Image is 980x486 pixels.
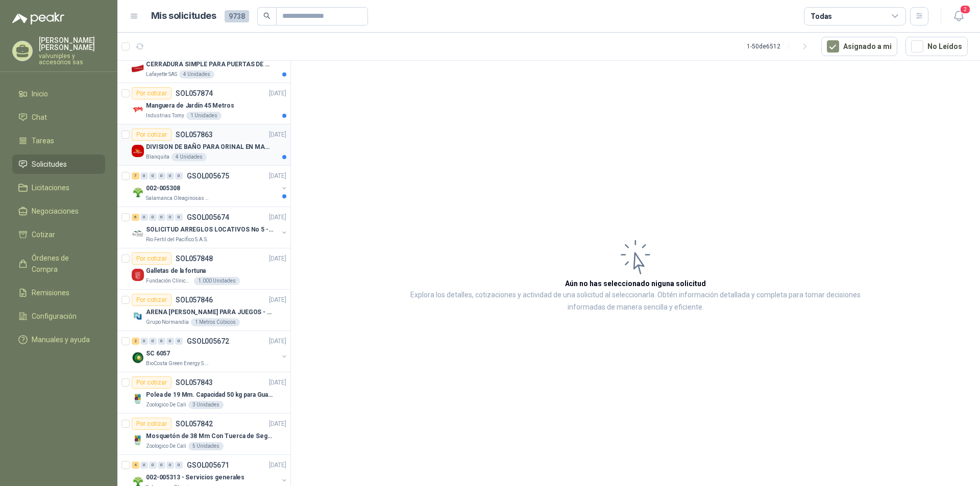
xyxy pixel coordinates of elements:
[149,338,157,345] div: 0
[146,153,169,161] p: Blanquita
[32,311,77,322] span: Configuración
[146,360,210,368] p: BioCosta Green Energy S.A.S
[175,338,183,345] div: 0
[176,255,213,262] p: SOL057848
[132,214,139,221] div: 6
[269,89,286,98] p: [DATE]
[140,462,148,469] div: 0
[12,201,105,221] a: Negociaciones
[149,214,157,221] div: 0
[146,349,170,359] p: SC 6057
[132,62,144,74] img: Company Logo
[166,338,174,345] div: 0
[269,254,286,264] p: [DATE]
[39,37,105,51] p: [PERSON_NAME] [PERSON_NAME]
[117,83,290,124] a: Por cotizarSOL057874[DATE] Company LogoManguera de Jardín 45 MetrosIndustrias Tomy1 Unidades
[960,5,971,14] span: 2
[146,277,192,285] p: Fundación Clínica Shaio
[12,283,105,302] a: Remisiones
[12,306,105,326] a: Configuración
[821,37,897,56] button: Asignado a mi
[132,351,144,364] img: Company Logo
[132,145,144,157] img: Company Logo
[12,330,105,349] a: Manuales y ayuda
[132,129,171,141] div: Por cotizar
[176,90,213,97] p: SOL057874
[166,172,174,180] div: 0
[179,70,214,79] div: 4 Unidades
[12,225,105,244] a: Cotizar
[12,155,105,174] a: Solicitudes
[146,401,186,409] p: Zoologico De Cali
[175,214,183,221] div: 0
[12,131,105,150] a: Tareas
[32,334,90,345] span: Manuales y ayuda
[146,142,273,152] p: DIVISION DE BAÑO PARA ORINAL EN MADERA O PLASTICA
[132,172,139,180] div: 7
[146,390,273,400] p: Polea de 19 Mm. Capacidad 50 kg para Guaya. Cable O [GEOGRAPHIC_DATA]
[146,473,244,482] p: 002-005313 - Servicios generales
[151,9,216,23] h1: Mis solicitudes
[269,378,286,388] p: [DATE]
[269,419,286,429] p: [DATE]
[269,130,286,140] p: [DATE]
[565,278,706,289] h3: Aún no has seleccionado niguna solicitud
[747,38,813,55] div: 1 - 50 de 6512
[132,104,144,116] img: Company Logo
[146,308,273,317] p: ARENA [PERSON_NAME] PARA JUEGOS - SON [DEMOGRAPHIC_DATA].31 METROS CUBICOS
[176,379,213,386] p: SOL057843
[117,248,290,290] a: Por cotizarSOL057848[DATE] Company LogoGalletas de la fortunaFundación Clínica Shaio1.000 Unidades
[393,289,878,314] p: Explora los detalles, cotizaciones y actividad de una solicitud al seleccionarla. Obtén informaci...
[132,310,144,322] img: Company Logo
[146,194,210,202] p: Salamanca Oleaginosas SAS
[146,318,189,326] p: Grupo Normandía
[32,206,79,217] span: Negociaciones
[194,277,240,285] div: 1.000 Unidades
[149,172,157,180] div: 0
[117,372,290,414] a: Por cotizarSOL057843[DATE] Company LogoPolea de 19 Mm. Capacidad 50 kg para Guaya. Cable O [GEOGR...
[187,338,229,345] p: GSOL005672
[117,290,290,331] a: Por cotizarSOL057846[DATE] Company LogoARENA [PERSON_NAME] PARA JUEGOS - SON [DEMOGRAPHIC_DATA].3...
[269,295,286,305] p: [DATE]
[12,84,105,104] a: Inicio
[32,88,48,99] span: Inicio
[166,462,174,469] div: 0
[132,462,139,469] div: 4
[187,214,229,221] p: GSOL005674
[117,42,290,83] a: Por cotizarSOL057875[DATE] Company LogoCERRADURA SIMPLE PARA PUERTAS DE VIDRIOLafayette SAS4 Unid...
[146,60,273,69] p: CERRADURA SIMPLE PARA PUERTAS DE VIDRIO
[171,153,207,161] div: 4 Unidades
[176,420,213,427] p: SOL057842
[132,338,139,345] div: 2
[158,214,165,221] div: 0
[146,225,273,235] p: SOLICITUD ARREGLOS LOCATIVOS No 5 - PICHINDE
[12,178,105,197] a: Licitaciones
[32,112,47,123] span: Chat
[191,318,240,326] div: 1 Metros Cúbicos
[140,172,148,180] div: 0
[269,213,286,222] p: [DATE]
[269,171,286,181] p: [DATE]
[132,269,144,281] img: Company Logo
[175,172,183,180] div: 0
[132,211,288,244] a: 6 0 0 0 0 0 GSOL005674[DATE] Company LogoSOLICITUD ARREGLOS LOCATIVOS No 5 - PICHINDERio Fertil d...
[117,124,290,166] a: Por cotizarSOL057863[DATE] Company LogoDIVISION DE BAÑO PARA ORINAL EN MADERA O PLASTICABlanquita...
[132,170,288,202] a: 7 0 0 0 0 0 GSOL005675[DATE] Company Logo002-005308Salamanca Oleaginosas SAS
[32,159,67,170] span: Solicitudes
[12,248,105,279] a: Órdenes de Compra
[146,70,177,79] p: Lafayette SAS
[146,101,234,111] p: Manguera de Jardín 45 Metros
[225,10,249,22] span: 9738
[32,252,95,275] span: Órdenes de Compra
[132,186,144,198] img: Company Logo
[140,338,148,345] div: 0
[263,12,271,19] span: search
[146,236,208,244] p: Rio Fertil del Pacífico S.A.S.
[146,431,273,441] p: Mosquetón de 38 Mm Con Tuerca de Seguridad. Carga 100 kg
[269,461,286,470] p: [DATE]
[188,442,224,450] div: 5 Unidades
[175,462,183,469] div: 0
[32,135,54,146] span: Tareas
[132,294,171,306] div: Por cotizar
[146,112,184,120] p: Industrias Tomy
